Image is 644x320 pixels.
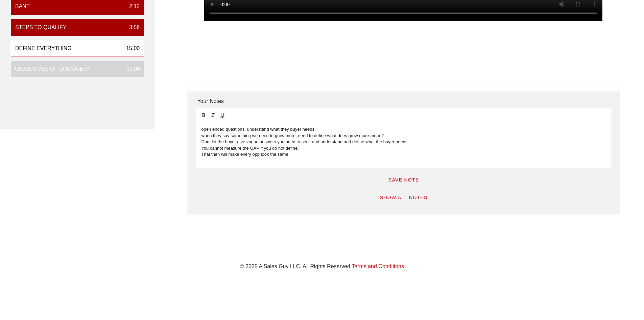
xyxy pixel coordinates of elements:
[201,133,605,139] p: when they say something we need to grow more, need to define what does grow more mean?
[15,2,30,10] div: BANT
[124,2,140,10] div: 2:12
[380,195,428,200] span: Show All Notes
[352,263,404,269] a: Terms and Conditions
[15,23,66,31] div: Steps to Qualify
[383,174,425,186] button: Save Note
[15,44,72,52] div: Define Everything
[201,139,605,145] p: Dont let the buyer give vague answers you need to seek and understand and define what the buyer n...
[121,44,140,52] div: 15:00
[124,23,140,31] div: 3:56
[196,94,611,108] div: Your Notes
[374,191,433,204] button: Show All Notes
[15,65,91,73] div: Objectives of Discovery
[201,151,605,157] p: That then will make every opp look the same
[121,65,140,73] div: 15:00
[201,145,605,151] p: You cannot measure the GAP if you do not define.
[388,177,419,183] span: Save Note
[201,126,605,132] p: open ended questions, understand what they buyer needs.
